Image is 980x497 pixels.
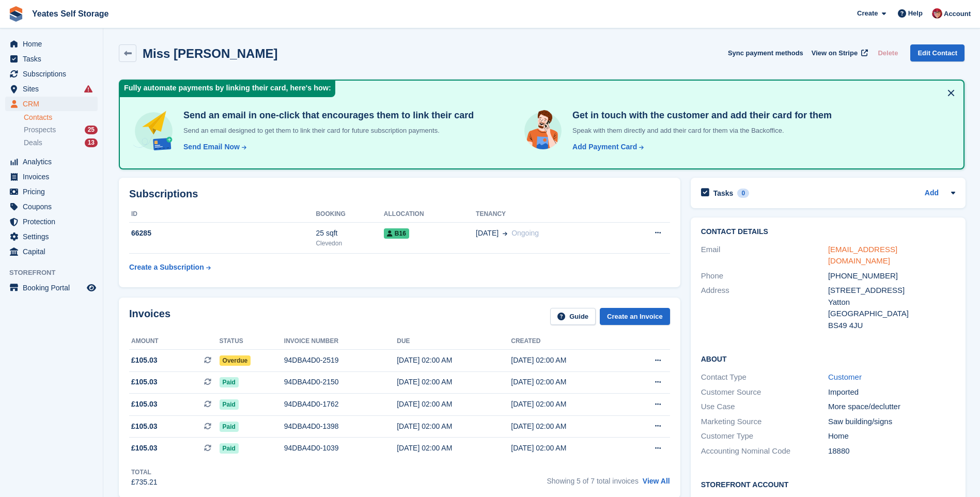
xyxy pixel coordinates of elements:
[5,184,98,199] a: menu
[397,355,511,366] div: [DATE] 02:00 AM
[701,371,828,383] div: Contact Type
[179,110,474,121] h4: Send an email in one-click that encourages them to link their card
[910,44,965,61] a: Edit Contact
[131,355,158,366] span: £105.03
[131,421,158,432] span: £105.03
[220,355,251,366] span: Overdue
[908,8,923,19] span: Help
[701,430,828,442] div: Customer Type
[5,82,98,96] a: menu
[511,399,625,410] div: [DATE] 02:00 AM
[85,282,98,294] a: Preview store
[23,214,85,229] span: Protection
[23,52,85,66] span: Tasks
[572,142,637,152] div: Add Payment Card
[701,270,828,282] div: Phone
[23,244,85,259] span: Capital
[5,214,98,229] a: menu
[828,285,955,297] div: [STREET_ADDRESS]
[85,126,98,134] div: 25
[129,262,204,273] div: Create a Subscription
[131,477,158,488] div: £735.21
[220,422,239,432] span: Paid
[737,189,749,198] div: 0
[131,399,158,410] span: £105.03
[129,308,170,325] h2: Invoices
[5,97,98,111] a: menu
[397,333,511,350] th: Due
[384,206,476,223] th: Allocation
[511,333,625,350] th: Created
[568,110,832,121] h4: Get in touch with the customer and add their card for them
[284,355,397,366] div: 94DBA4D0-2519
[828,401,955,413] div: More space/declutter
[568,142,645,152] a: Add Payment Card
[179,126,474,136] p: Send an email designed to get them to link their card for future subscription payments.
[24,125,56,135] span: Prospects
[23,169,85,184] span: Invoices
[828,297,955,308] div: Yatton
[522,110,564,152] img: get-in-touch-e3e95b6451f4e49772a6039d3abdde126589d6f45a760754adfa51be33bf0f70.svg
[220,377,239,387] span: Paid
[131,377,158,387] span: £105.03
[23,184,85,199] span: Pricing
[316,206,383,223] th: Booking
[812,48,858,58] span: View on Stripe
[23,97,85,111] span: CRM
[5,37,98,51] a: menu
[397,399,511,410] div: [DATE] 02:00 AM
[129,258,211,277] a: Create a Subscription
[284,377,397,387] div: 94DBA4D0-2150
[120,81,335,97] div: Fully automate payments by linking their card, here's how:
[220,443,239,454] span: Paid
[713,189,734,198] h2: Tasks
[932,8,942,19] img: Wendie Tanner
[701,228,955,236] h2: Contact Details
[143,46,277,60] h2: Miss [PERSON_NAME]
[547,477,638,485] span: Showing 5 of 7 total invoices
[701,416,828,428] div: Marketing Source
[5,281,98,295] a: menu
[284,333,397,350] th: Invoice number
[701,445,828,457] div: Accounting Nominal Code
[85,138,98,147] div: 13
[9,268,103,278] span: Storefront
[828,430,955,442] div: Home
[828,386,955,398] div: Imported
[476,228,499,239] span: [DATE]
[828,270,955,282] div: [PHONE_NUMBER]
[8,6,24,22] img: stora-icon-8386f47178a22dfd0bd8f6a31ec36ba5ce8667c1dd55bd0f319d3a0aa187defe.svg
[183,142,240,152] div: Send Email Now
[5,244,98,259] a: menu
[511,421,625,432] div: [DATE] 02:00 AM
[701,479,955,489] h2: Storefront Account
[23,229,85,244] span: Settings
[129,188,670,200] h2: Subscriptions
[701,244,828,267] div: Email
[284,399,397,410] div: 94DBA4D0-1762
[28,5,113,22] a: Yeates Self Storage
[5,229,98,244] a: menu
[5,67,98,81] a: menu
[129,206,316,223] th: ID
[129,228,316,239] div: 66285
[23,82,85,96] span: Sites
[511,355,625,366] div: [DATE] 02:00 AM
[131,468,158,477] div: Total
[84,85,92,93] i: Smart entry sync failures have occurred
[828,308,955,320] div: [GEOGRAPHIC_DATA]
[857,8,878,19] span: Create
[23,281,85,295] span: Booking Portal
[701,285,828,331] div: Address
[511,229,539,237] span: Ongoing
[828,445,955,457] div: 18880
[511,443,625,454] div: [DATE] 02:00 AM
[550,308,596,325] a: Guide
[5,199,98,214] a: menu
[24,113,98,122] a: Contacts
[925,188,939,199] a: Add
[828,245,897,266] a: [EMAIL_ADDRESS][DOMAIN_NAME]
[24,137,98,148] a: Deals 13
[476,206,620,223] th: Tenancy
[316,239,383,248] div: Clevedon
